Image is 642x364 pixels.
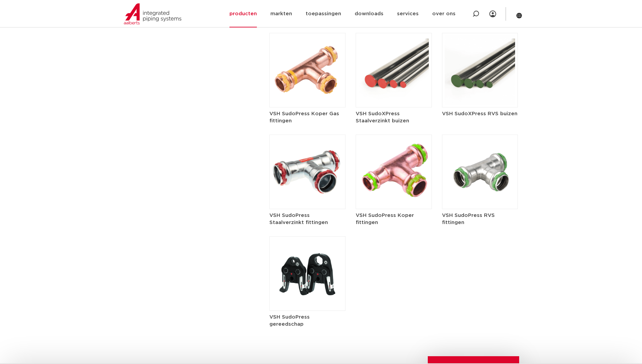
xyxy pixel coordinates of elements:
h5: VSH SudoXPress RVS buizen [442,110,518,117]
h5: VSH SudoPress Staalverzinkt fittingen [269,212,346,226]
a: VSH SudoXPress RVS buizen [442,67,518,117]
h5: VSH SudoPress Koper fittingen [356,212,432,226]
h5: VSH SudoPress Koper Gas fittingen [269,110,346,124]
h5: VSH SudoPress gereedschap [269,314,346,328]
a: VSH SudoPress Staalverzinkt fittingen [269,169,346,226]
a: VSH SudoPress Koper fittingen [356,169,432,226]
a: VSH SudoXPress Staalverzinkt buizen [356,67,432,124]
a: VSH SudoPress RVS fittingen [442,169,518,226]
h5: VSH SudoXPress Staalverzinkt buizen [356,110,432,124]
h5: VSH SudoPress RVS fittingen [442,212,518,226]
a: VSH SudoPress gereedschap [269,271,346,328]
a: VSH SudoPress Koper Gas fittingen [269,67,346,124]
